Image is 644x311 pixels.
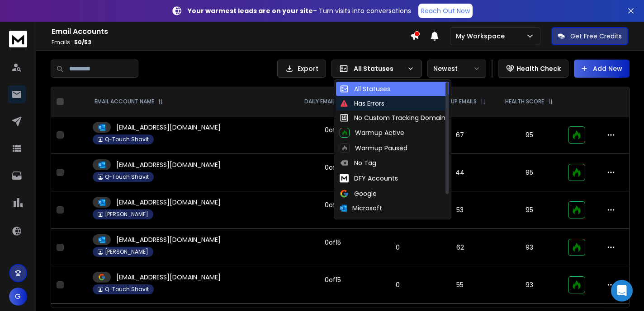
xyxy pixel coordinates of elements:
td: 95 [496,116,563,154]
p: All Statuses [354,64,403,73]
span: 50 / 53 [74,38,91,46]
a: Reach Out Now [418,4,473,18]
p: [EMAIL_ADDRESS][DOMAIN_NAME] [116,273,221,282]
div: Has Errors [340,99,384,108]
h1: Email Accounts [52,26,410,37]
div: Google [340,189,377,198]
div: DFY Accounts [340,173,398,184]
p: Q-Touch Shavit [105,173,149,181]
div: 0 of 15 [325,125,341,135]
button: Get Free Credits [551,27,628,45]
p: – Turn visits into conversations [188,6,411,15]
div: 0 of 15 [325,200,341,209]
p: [EMAIL_ADDRESS][DOMAIN_NAME] [116,160,221,169]
p: DAILY EMAILS SENT [304,98,352,105]
td: 53 [425,191,496,229]
button: Health Check [498,60,568,78]
p: 0 [377,280,419,289]
img: logo [9,31,27,47]
td: 55 [425,266,496,304]
button: Add New [574,60,630,78]
td: 93 [496,266,563,304]
p: 0 [377,243,419,252]
p: [EMAIL_ADDRESS][DOMAIN_NAME] [116,123,221,132]
div: Warmup Paused [340,143,407,153]
div: Microsoft [340,204,382,213]
p: HEALTH SCORE [505,98,544,105]
td: 95 [496,191,563,229]
div: Open Intercom Messenger [611,280,633,302]
button: Newest [427,60,486,78]
p: [PERSON_NAME] [105,211,148,218]
div: All Statuses [340,84,390,93]
p: Reach Out Now [421,6,470,15]
p: My Workspace [456,32,508,41]
div: 0 of 15 [325,163,341,172]
div: No Custom Tracking Domain [340,113,445,122]
div: No Tag [340,158,376,167]
td: 93 [496,229,563,266]
p: WARMUP EMAILS [434,98,477,105]
div: 0 of 15 [325,275,341,284]
p: [PERSON_NAME] [105,248,148,255]
p: Health Check [516,64,561,73]
div: 0 of 15 [325,238,341,247]
td: 67 [425,116,496,154]
td: 44 [425,154,496,191]
td: 62 [425,229,496,266]
p: Get Free Credits [570,32,622,41]
div: Warmup Active [340,128,404,138]
div: EMAIL ACCOUNT NAME [95,98,163,105]
p: [EMAIL_ADDRESS][DOMAIN_NAME] [116,198,221,207]
p: Emails : [52,39,410,46]
button: Export [277,60,326,78]
p: Q-Touch Shavit [105,136,149,143]
strong: Your warmest leads are on your site [188,6,313,15]
p: [EMAIL_ADDRESS][DOMAIN_NAME] [116,235,221,244]
p: Q-Touch Shavit [105,286,149,293]
button: G [9,288,27,306]
td: 95 [496,154,563,191]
